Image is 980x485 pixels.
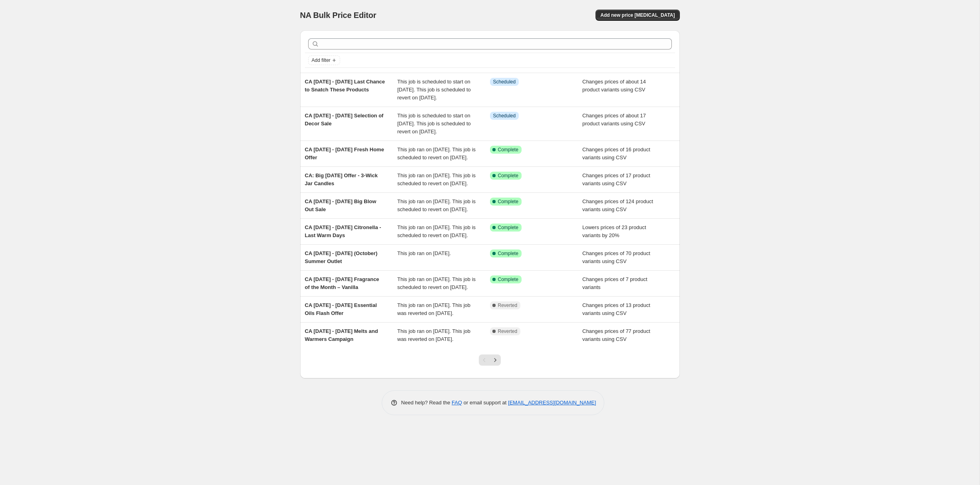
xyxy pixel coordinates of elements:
[498,172,518,179] span: Complete
[508,400,596,406] a: [EMAIL_ADDRESS][DOMAIN_NAME]
[582,172,650,186] span: Changes prices of 17 product variants using CSV
[305,146,384,160] span: CA [DATE] - [DATE] Fresh Home Offer
[493,113,516,119] span: Scheduled
[582,328,650,342] span: Changes prices of 77 product variants using CSV
[498,146,518,153] span: Complete
[397,328,470,342] span: This job ran on [DATE]. This job was reverted on [DATE].
[397,224,476,238] span: This job ran on [DATE]. This job is scheduled to revert on [DATE].
[397,113,471,135] span: This job is scheduled to start on [DATE]. This job is scheduled to revert on [DATE].
[498,224,518,231] span: Complete
[397,198,476,212] span: This job ran on [DATE]. This job is scheduled to revert on [DATE].
[305,328,378,342] span: CA [DATE] - [DATE] Melts and Warmers Campaign
[582,224,646,238] span: Lowers prices of 23 product variants by 20%
[305,276,379,290] span: CA [DATE] - [DATE] Fragrance of the Month – Vanilla
[401,400,452,406] span: Need help? Read the
[305,113,384,127] span: CA [DATE] - [DATE] Selection of Decor Sale
[600,12,675,18] span: Add new price [MEDICAL_DATA]
[305,198,376,212] span: CA [DATE] - [DATE] Big Blow Out Sale
[300,11,376,20] span: NA Bulk Price Editor
[582,79,646,93] span: Changes prices of about 14 product variants using CSV
[452,400,462,406] a: FAQ
[498,198,518,205] span: Complete
[582,250,650,264] span: Changes prices of 70 product variants using CSV
[582,302,650,316] span: Changes prices of 13 product variants using CSV
[596,10,679,21] button: Add new price [MEDICAL_DATA]
[582,113,646,127] span: Changes prices of about 17 product variants using CSV
[493,79,516,85] span: Scheduled
[312,57,331,63] span: Add filter
[490,354,501,366] button: Next
[305,172,378,186] span: CA: Big [DATE] Offer - 3-Wick Jar Candles
[582,198,653,212] span: Changes prices of 124 product variants using CSV
[582,276,647,290] span: Changes prices of 7 product variants
[479,354,501,366] nav: Pagination
[397,250,451,256] span: This job ran on [DATE].
[498,302,518,309] span: Reverted
[462,400,508,406] span: or email support at
[498,276,518,283] span: Complete
[582,146,650,160] span: Changes prices of 16 product variants using CSV
[397,302,470,316] span: This job ran on [DATE]. This job was reverted on [DATE].
[397,276,476,290] span: This job ran on [DATE]. This job is scheduled to revert on [DATE].
[305,224,381,238] span: CA [DATE] - [DATE] Citronella - Last Warm Days
[397,79,471,101] span: This job is scheduled to start on [DATE]. This job is scheduled to revert on [DATE].
[305,79,385,93] span: CA [DATE] - [DATE] Last Chance to Snatch These Products
[498,250,518,257] span: Complete
[397,172,476,186] span: This job ran on [DATE]. This job is scheduled to revert on [DATE].
[397,146,476,160] span: This job ran on [DATE]. This job is scheduled to revert on [DATE].
[305,250,378,264] span: CA [DATE] - [DATE] (October) Summer Outlet
[305,302,377,316] span: CA [DATE] - [DATE] Essential Oils Flash Offer
[308,55,340,65] button: Add filter
[498,328,518,335] span: Reverted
